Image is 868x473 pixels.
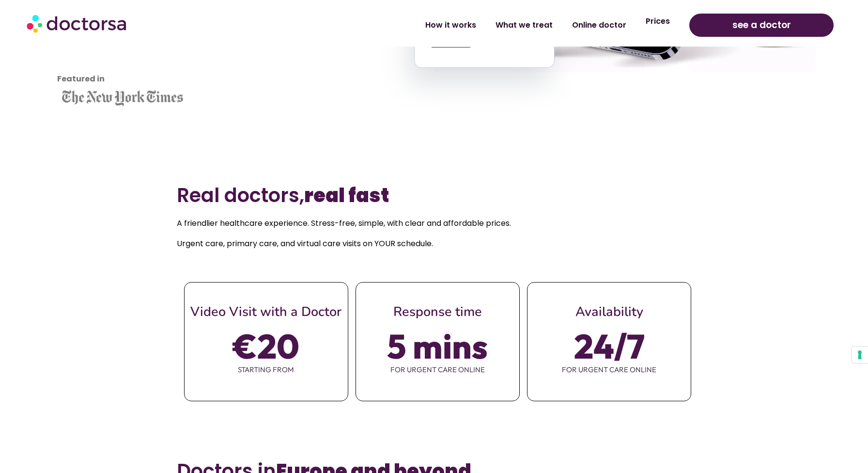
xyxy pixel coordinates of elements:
span: see a doctor [732,17,791,33]
span: starting from [185,360,348,380]
span: for urgent care online [527,360,691,380]
button: Your consent preferences for tracking technologies [852,347,868,363]
a: Prices [636,10,680,32]
a: AVAILABLE [432,40,470,47]
a: see a doctor [689,14,834,37]
b: real fast [304,182,389,209]
nav: Menu [225,14,680,36]
span: 24/7 [574,332,645,360]
h2: Real doctors, [177,184,692,207]
span: 5 mins [387,332,488,360]
p: Urgent care, primary care, and virtual care visits on YOUR schedule. [177,237,692,251]
span: Response time [393,303,482,321]
a: How it works [416,14,486,36]
span: Availability [575,303,643,321]
span: for urgent care online [356,360,519,380]
span: Video Visit with a Doctor [190,303,341,321]
p: A friendlier healthcare experience. Stress-free, simple, with clear and affordable prices. [177,217,692,230]
a: Online doctor [562,14,636,36]
strong: Featured in [57,73,105,84]
span: €20 [233,332,299,360]
iframe: Customer reviews powered by Trustpilot [57,14,144,87]
span: AVAILABLE [432,40,470,47]
a: What we treat [486,14,562,36]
